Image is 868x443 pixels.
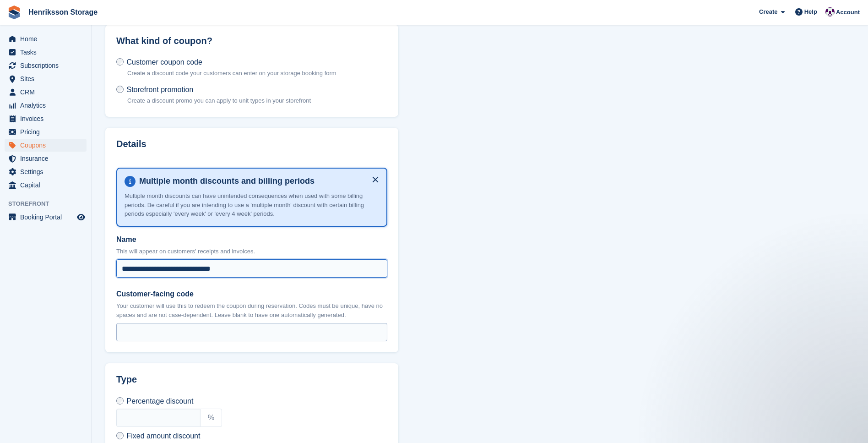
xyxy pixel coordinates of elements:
h2: Details [116,139,387,149]
input: Customer coupon code Create a discount code your customers can enter on your storage booking form [116,58,124,66]
span: Pricing [20,126,75,138]
p: This will appear on customers' receipts and invoices. [116,247,387,256]
h4: Multiple month discounts and billing periods [136,176,379,186]
p: Create a discount code your customers can enter on your storage booking form [127,69,336,78]
span: Percentage discount [126,397,193,405]
label: Customer-facing code [116,289,387,300]
p: Your customer will use this to redeem the coupon during reservation. Codes must be unique, have n... [116,301,387,319]
a: menu [5,33,87,45]
span: Storefront [8,199,91,208]
a: menu [5,179,87,191]
a: menu [5,165,87,178]
a: menu [5,139,87,152]
img: Joel Isaksson [825,7,835,16]
span: Settings [20,165,75,178]
span: Booking Portal [20,211,75,224]
img: stora-icon-8386f47178a22dfd0bd8f6a31ec36ba5ce8667c1dd55bd0f319d3a0aa187defe.svg [7,5,21,19]
a: menu [5,59,87,72]
span: Tasks [20,46,75,59]
input: Percentage discount [116,397,124,405]
a: menu [5,211,87,224]
a: menu [5,99,87,112]
a: Henriksson Storage [25,5,101,20]
h2: Type [116,374,387,385]
span: Analytics [20,99,75,112]
span: Subscriptions [20,59,75,72]
span: Capital [20,179,75,191]
a: menu [5,46,87,59]
span: Help [804,7,817,16]
span: Create [759,7,777,16]
a: menu [5,152,87,165]
p: Create a discount promo you can apply to unit types in your storefront [127,96,311,105]
h2: What kind of coupon? [116,36,387,46]
input: Fixed amount discount [116,432,124,439]
input: Storefront promotion Create a discount promo you can apply to unit types in your storefront [116,86,124,93]
span: Account [836,8,860,17]
span: Sites [20,72,75,85]
span: Fixed amount discount [126,432,200,440]
a: menu [5,72,87,85]
a: menu [5,86,87,98]
span: Coupons [20,139,75,152]
span: Invoices [20,112,75,125]
p: Multiple month discounts can have unintended consequences when used with some billing periods. Be... [125,191,379,219]
label: Name [116,234,387,245]
a: menu [5,126,87,138]
span: Storefront promotion [126,86,193,93]
span: Home [20,33,75,45]
span: Customer coupon code [126,58,202,66]
a: Preview store [76,212,87,223]
span: CRM [20,86,75,98]
span: Insurance [20,152,75,165]
a: menu [5,112,87,125]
